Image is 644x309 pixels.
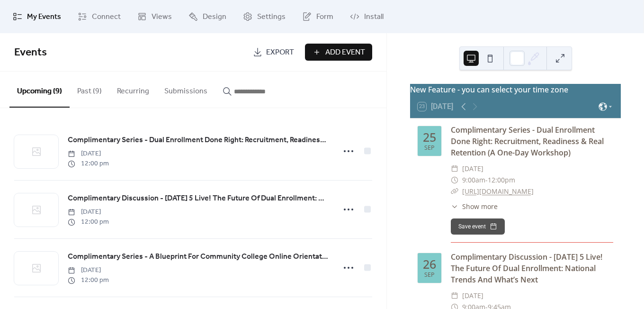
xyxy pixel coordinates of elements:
span: Events [14,42,47,63]
a: Complimentary Discussion - [DATE] 5 Live! The Future Of Dual Enrollment: National Trends And What... [451,252,602,285]
a: Form [295,4,340,29]
div: ​ [451,290,458,301]
span: Connect [92,11,121,23]
a: My Events [6,4,68,29]
span: 12:00 pm [68,275,109,285]
div: Sep [424,272,435,278]
a: Install [343,4,391,29]
a: [URL][DOMAIN_NAME] [462,187,534,196]
button: Add Event [305,44,372,61]
div: New Feature - you can select your time zone [410,84,621,95]
button: Past (9) [70,72,109,107]
span: 12:00 pm [68,217,109,227]
span: My Events [27,11,61,23]
a: Views [130,4,179,29]
div: ​ [451,201,458,211]
a: Complimentary Series - A Blueprint For Community College Online Orientation: From Application To ... [68,251,330,263]
div: ​ [451,186,458,197]
span: Views [152,11,172,23]
span: [DATE] [68,265,109,275]
span: Complimentary Discussion - [DATE] 5 Live! The Future Of Dual Enrollment: National Trends And What... [68,193,330,204]
button: Upcoming (9) [9,72,70,108]
span: - [485,174,488,186]
a: Complimentary Series - Dual Enrollment Done Right: Recruitment, Readiness & Real Retention (A One... [451,125,604,158]
span: 9:00am [462,174,485,186]
span: Export [266,47,294,58]
span: [DATE] [68,207,109,217]
span: 12:00pm [488,174,515,186]
div: ​ [451,163,458,174]
span: Complimentary Series - A Blueprint For Community College Online Orientation: From Application To ... [68,251,330,263]
span: Settings [257,11,286,23]
span: 12:00 pm [68,159,109,169]
button: Recurring [109,72,157,107]
a: Design [181,4,233,29]
span: [DATE] [462,163,483,174]
div: 25 [423,131,436,143]
span: Install [364,11,384,23]
span: [DATE] [68,149,109,159]
div: 26 [423,258,436,270]
a: Complimentary Series - Dual Enrollment Done Right: Recruitment, Readiness & Real Retention (A One... [68,134,330,146]
span: [DATE] [462,290,483,301]
span: Show more [462,201,498,211]
span: Form [316,11,333,23]
a: Settings [236,4,293,29]
button: Save event [451,218,505,235]
button: ​Show more [451,201,498,211]
div: Sep [424,145,435,151]
a: Export [246,44,301,61]
div: ​ [451,174,458,186]
span: Design [203,11,226,23]
span: Complimentary Series - Dual Enrollment Done Right: Recruitment, Readiness & Real Retention (A One... [68,135,330,146]
button: Submissions [157,72,215,107]
a: Connect [71,4,128,29]
span: Add Event [325,47,365,58]
a: Complimentary Discussion - [DATE] 5 Live! The Future Of Dual Enrollment: National Trends And What... [68,192,330,205]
